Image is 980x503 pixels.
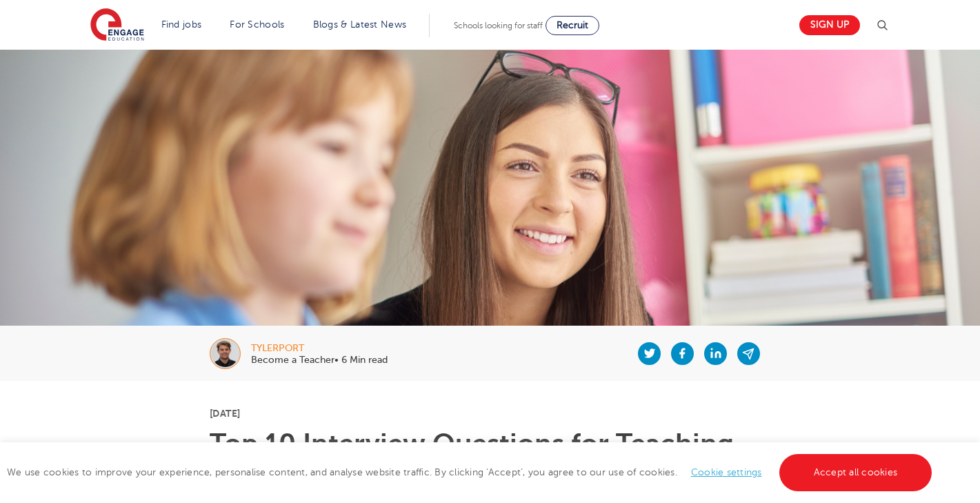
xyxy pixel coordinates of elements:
a: Recruit [546,16,599,35]
span: We use cookies to improve your experience, personalise content, and analyse website traffic. By c... [7,467,935,477]
span: Schools looking for staff [454,21,543,30]
span: Recruit [557,20,588,30]
a: Blogs & Latest News [313,19,407,30]
a: Cookie settings [691,467,762,477]
a: Find jobs [161,19,202,30]
a: Sign up [799,15,860,35]
img: Engage Education [90,8,144,43]
p: [DATE] [210,408,770,418]
div: tylerport [251,344,388,353]
a: For Schools [230,19,284,30]
h1: Top 10 Interview Questions for Teaching Assistants [210,431,770,486]
a: Accept all cookies [779,454,932,491]
p: Become a Teacher• 6 Min read [251,355,388,365]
